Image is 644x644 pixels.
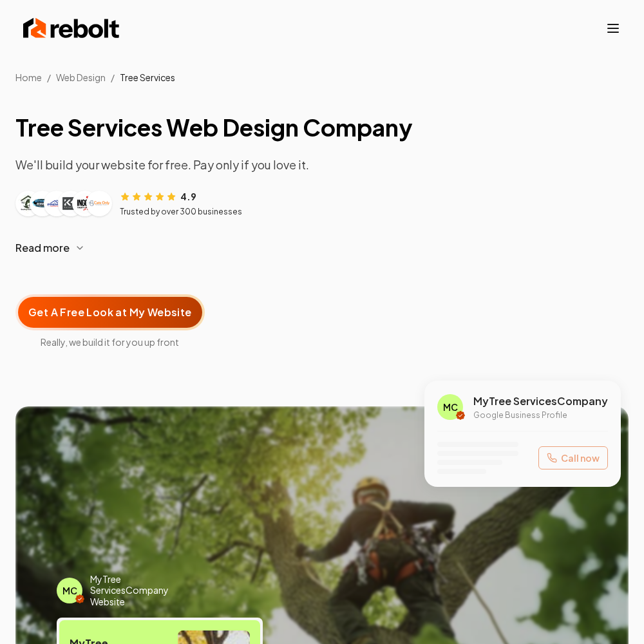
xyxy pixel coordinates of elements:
[443,401,458,413] span: MC
[15,115,629,140] h1: Tree Services Web Design Company
[28,305,192,320] span: Get A Free Look at My Website
[180,190,196,203] span: 4.9
[90,574,194,608] span: My Tree Services Company Website
[18,193,39,214] img: Customer logo 1
[46,193,67,214] img: Customer logo 3
[473,393,608,409] span: My Tree Services Company
[473,410,608,421] p: Google Business Profile
[62,584,77,597] span: MC
[120,189,196,203] div: Rating: 4.9 out of 5 stars
[75,193,95,214] img: Customer logo 5
[15,240,70,256] span: Read more
[15,156,629,174] p: We'll build your website for free. Pay only if you love it.
[61,193,81,214] img: Customer logo 4
[89,193,109,214] img: Customer logo 6
[15,336,205,348] span: Really, we build it for you up front
[15,71,42,83] a: Home
[56,71,106,83] span: Web Design
[47,71,51,84] li: /
[120,71,175,83] span: Tree Services
[32,193,53,214] img: Customer logo 2
[15,191,112,216] div: Customer logos
[15,294,205,330] button: Get A Free Look at My Website
[111,71,115,84] li: /
[23,15,120,41] img: Rebolt Logo
[15,232,629,263] button: Read more
[120,207,242,217] p: Trusted by over 300 businesses
[15,274,205,348] a: Get A Free Look at My WebsiteReally, we build it for you up front
[15,189,629,217] article: Customer reviews
[605,21,621,36] button: Toggle mobile menu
